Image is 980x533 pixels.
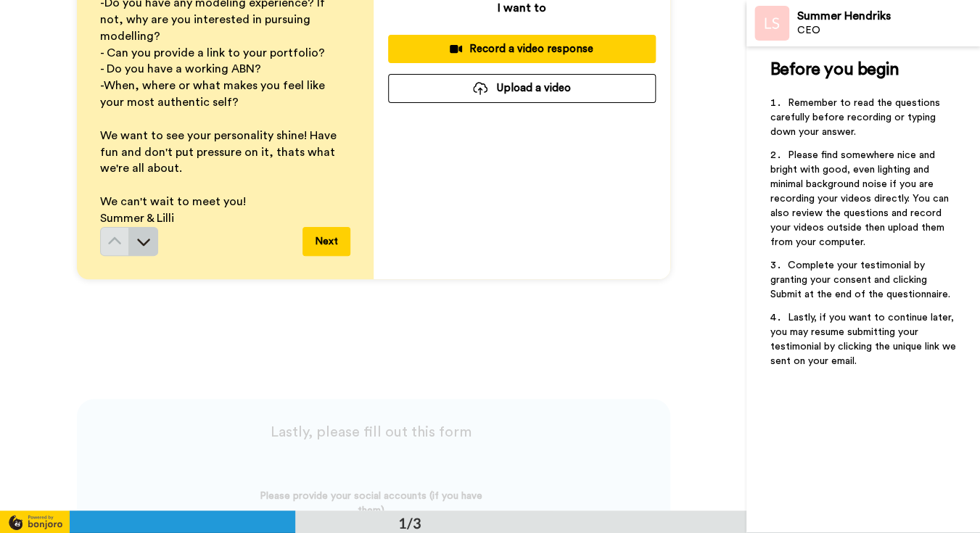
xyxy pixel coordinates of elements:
[100,212,174,224] span: Summer & Lilli
[100,80,328,108] span: -When, where or what makes you feel like your most authentic self?
[796,9,979,23] div: Summer Hendriks
[375,513,445,533] div: 1/3
[388,35,656,63] button: Record a video response
[100,130,339,175] span: We want to see your personality shine! Have fun and don't put pressure on it, thats what we're al...
[770,150,951,247] span: Please find somewhere nice and bright with good, even lighting and minimal background noise if yo...
[770,98,942,137] span: Remember to read the questions carefully before recording or typing down your answer.
[302,227,350,256] button: Next
[388,74,656,102] button: Upload a video
[400,41,644,57] div: Record a video response
[100,196,246,207] span: We can't wait to meet you!
[770,260,950,299] span: Complete your testimonial by granting your consent and clicking Submit at the end of the question...
[100,47,325,59] span: - Can you provide a link to your portfolio?
[754,6,789,41] img: Profile Image
[770,61,898,78] span: Before you begin
[770,313,958,366] span: Lastly, if you want to continue later, you may resume submitting your testimonial by clicking the...
[796,25,979,37] div: CEO
[100,63,261,75] span: - Do you have a working ABN?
